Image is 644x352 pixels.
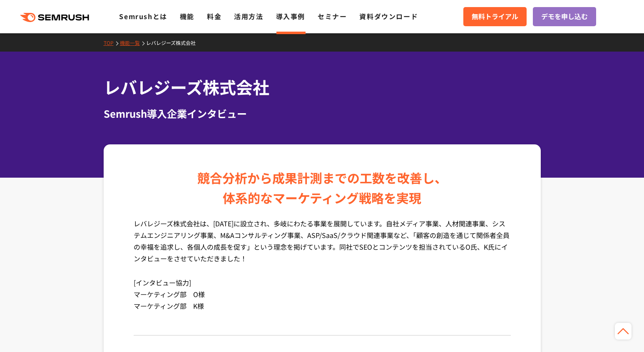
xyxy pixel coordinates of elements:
[318,11,347,21] a: セミナー
[197,168,447,208] div: 競合分析から成果計測までの工数を改善し、 体系的なマーケティング戦略を実現
[104,75,541,99] h1: レバレジーズ株式会社
[104,106,541,121] div: Semrush導入企業インタビュー
[276,11,305,21] a: 導入事例
[570,320,635,343] iframe: Help widget launcher
[134,277,511,324] p: [インタビュー協力] マーケティング部 O様 マーケティング部 K様
[120,39,146,46] a: 機能一覧
[234,11,263,21] a: 活用方法
[119,11,167,21] a: Semrushとは
[180,11,194,21] a: 機能
[472,11,518,22] span: 無料トライアル
[533,7,596,26] a: デモを申し込む
[134,218,511,277] p: レバレジーズ株式会社は、[DATE]に設立され、多岐にわたる事業を展開しています。自社メディア事業、人材関連事業、システムエンジニアリング事業、M&Aコンサルティング事業、ASP/SaaS/クラ...
[359,11,418,21] a: 資料ダウンロード
[146,39,202,46] a: レバレジーズ株式会社
[463,7,527,26] a: 無料トライアル
[104,39,120,46] a: TOP
[207,11,221,21] a: 料金
[541,11,588,22] span: デモを申し込む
